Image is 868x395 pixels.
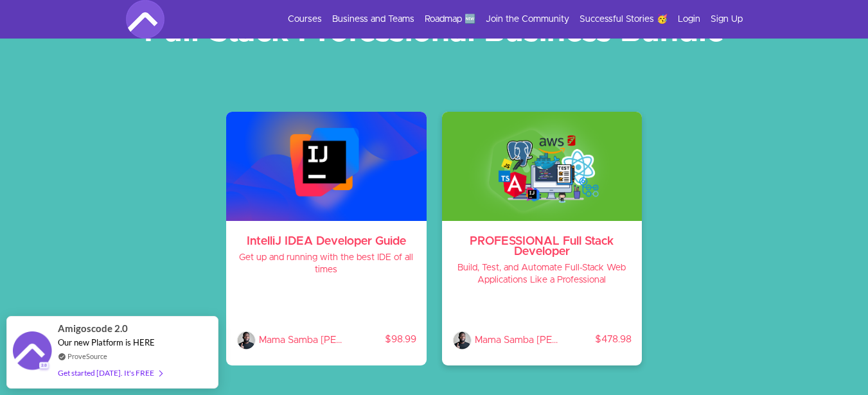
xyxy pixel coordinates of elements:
[442,112,642,221] img: WPzdydpSLWzi0DE2vtpQ_full-stack-professional.png
[442,112,642,365] a: PROFESSIONAL Full Stack Developer Build, Test, and Automate Full-Stack Web Applications Like a Pr...
[259,331,344,350] p: Mama Samba Braima Nelson
[236,236,416,247] h3: IntelliJ IDEA Developer Guide
[425,13,475,26] a: Roadmap 🆕
[226,112,427,365] a: IntelliJ IDEA Developer Guide Get up and running with the best IDE of all times Mama Samba Braima...
[13,331,51,373] img: provesource social proof notification image
[58,321,128,336] span: Amigoscode 2.0
[332,13,414,26] a: Business and Teams
[452,236,632,257] h3: PROFESSIONAL Full Stack Developer
[58,337,155,347] span: Our new Platform is HERE
[560,333,632,346] p: $478.98
[580,13,668,26] a: Successful Stories 🥳
[486,13,569,26] a: Join the Community
[344,333,416,346] p: $98.99
[288,13,322,26] a: Courses
[226,112,427,221] img: feaUWTbQhKblocKl2ZaW_Screenshot+2024-06-17+at+17.32.02.png
[678,13,700,26] a: Login
[58,365,162,380] div: Get started [DATE]. It's FREE
[452,262,632,286] h4: Build, Test, and Automate Full-Stack Web Applications Like a Professional
[236,331,256,350] img: Mama Samba Braima Nelson
[452,331,472,350] img: Mama Samba Braima Nelson
[236,252,416,276] h4: Get up and running with the best IDE of all times
[475,331,560,350] p: Mama Samba Braima Nelson
[711,13,743,26] a: Sign Up
[67,351,107,362] a: ProveSource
